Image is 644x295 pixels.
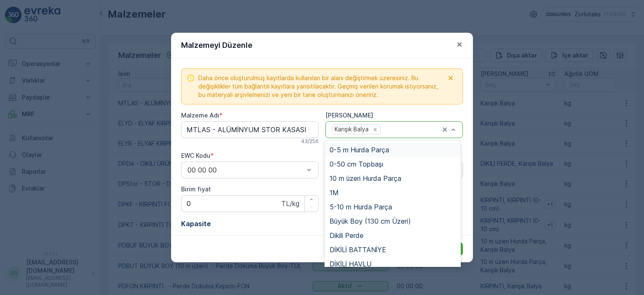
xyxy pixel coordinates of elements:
div: Karışık Balya [332,125,370,134]
p: Kapasite [181,219,463,229]
p: 43 / 256 [301,138,319,145]
p: TL/kg [281,198,299,209]
label: Malzeme Adı [181,112,219,119]
span: 0-5 m Hurda Parça [330,146,389,154]
label: [PERSON_NAME] [325,112,373,119]
span: Daha önce oluşturulmuş kayıtlarda kullanılan bir alanı değiştirmek üzeresiniz. Bu değişiklikler t... [198,74,444,99]
span: DİKİLİ HAVLU [330,260,371,268]
span: Dikili Perde [330,232,364,239]
span: 1M [330,189,339,196]
span: DİKİLİ BATTANİYE [330,246,386,253]
label: EWC Kodu [181,152,210,159]
span: 5-10 m Hurda Parça [330,203,392,211]
span: 10 m üzeri Hurda Parça [330,175,401,182]
label: Birim fiyat [181,185,211,193]
span: Büyük Boy (130 cm Üzeri) [330,217,411,225]
p: Malzemeyi Düzenle [181,39,252,51]
div: Remove Karışık Balya [371,126,380,133]
span: 0-50 cm Topbaşı [330,160,383,168]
